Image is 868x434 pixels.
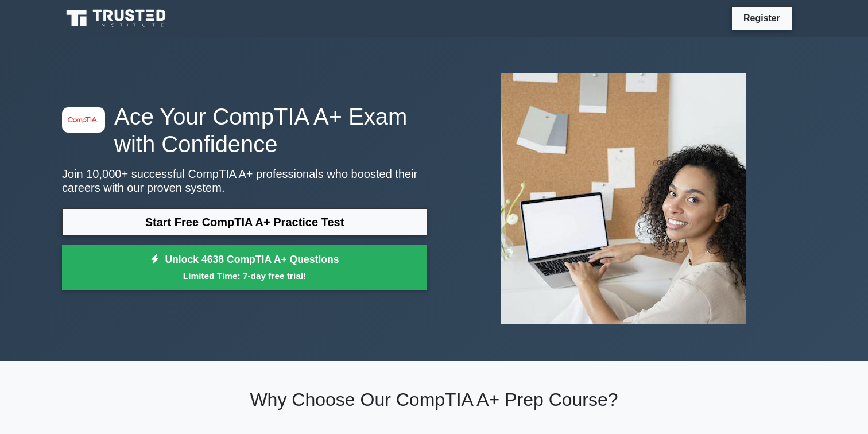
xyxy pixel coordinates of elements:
[737,11,787,25] a: Register
[62,208,427,236] a: Start Free CompTIA A+ Practice Test
[62,245,427,290] a: Unlock 4638 CompTIA A+ QuestionsLimited Time: 7-day free trial!
[76,269,413,282] small: Limited Time: 7-day free trial!
[62,103,427,158] h1: Ace Your CompTIA A+ Exam with Confidence
[62,167,427,195] p: Join 10,000+ successful CompTIA A+ professionals who boosted their careers with our proven system.
[62,389,806,410] h2: Why Choose Our CompTIA A+ Prep Course?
